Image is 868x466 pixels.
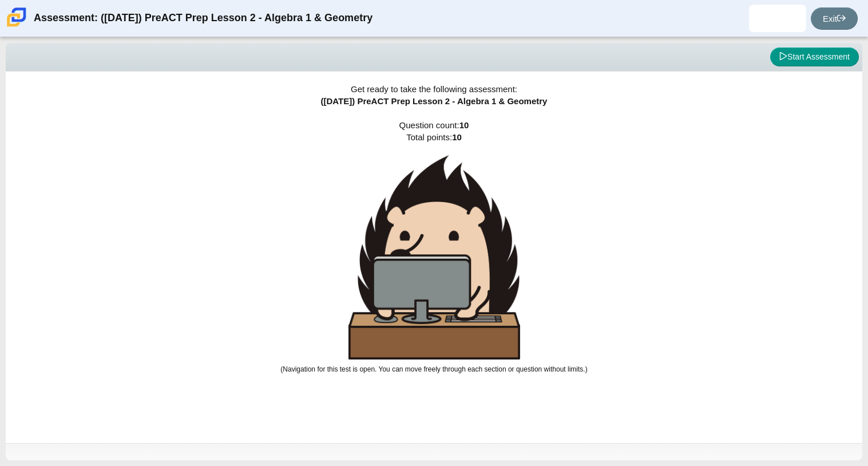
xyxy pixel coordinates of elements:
[321,96,548,106] span: ([DATE]) PreACT Prep Lesson 2 - Algebra 1 & Geometry
[770,48,859,67] button: Start Assessment
[351,84,517,94] span: Get ready to take the following assessment:
[5,21,29,31] a: Carmen School of Science & Technology
[34,5,372,32] div: Assessment: ([DATE]) PreACT Prep Lesson 2 - Algebra 1 & Geometry
[459,120,469,130] b: 10
[280,120,587,373] span: Question count: Total points:
[768,9,787,27] img: harmony.caple.Wwvmgm
[348,155,520,360] img: hedgehog-behind-computer-large.png
[280,365,587,373] small: (Navigation for this test is open. You can move freely through each section or question without l...
[452,132,462,142] b: 10
[5,5,29,29] img: Carmen School of Science & Technology
[811,7,858,30] a: Exit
